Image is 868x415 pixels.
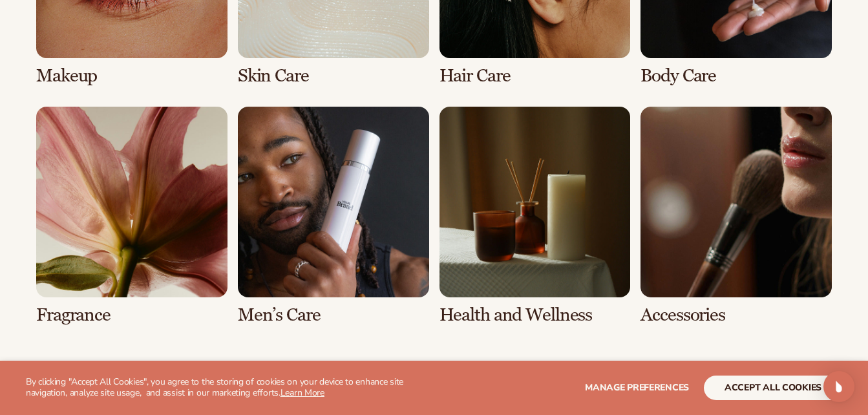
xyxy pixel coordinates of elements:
[439,107,631,326] div: 7 / 8
[26,377,427,399] p: By clicking "Accept All Cookies", you agree to the storing of cookies on your device to enhance s...
[640,107,832,326] div: 8 / 8
[823,371,854,402] div: Open Intercom Messenger
[640,66,832,86] h3: Body Care
[36,66,228,86] h3: Makeup
[281,387,324,399] a: Learn More
[238,107,429,326] div: 6 / 8
[585,381,689,394] span: Manage preferences
[704,376,842,400] button: accept all cookies
[238,66,429,86] h3: Skin Care
[36,107,228,326] div: 5 / 8
[439,66,631,86] h3: Hair Care
[585,376,689,400] button: Manage preferences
